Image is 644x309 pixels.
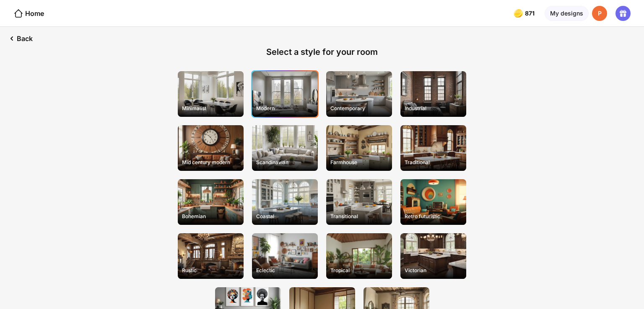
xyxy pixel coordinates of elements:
[401,156,465,169] div: Traditional
[327,210,391,223] div: Transitional
[179,156,243,169] div: Mid century modern
[253,264,317,277] div: Eclectic
[13,8,44,18] div: Home
[253,102,317,115] div: Modern
[253,156,317,169] div: Scandinavian
[525,10,536,17] span: 871
[545,6,589,21] div: My designs
[266,47,378,57] div: Select a style for your room
[179,210,243,223] div: Bohemian
[327,102,391,115] div: Contemporary
[592,6,607,21] div: P
[401,210,465,223] div: Retro futuristic
[327,156,391,169] div: Farmhouse
[179,102,243,115] div: Minimalist
[179,264,243,277] div: Rustic
[253,210,317,223] div: Coastal
[401,102,465,115] div: Industrial
[327,264,391,277] div: Tropical
[401,264,465,277] div: Victorian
